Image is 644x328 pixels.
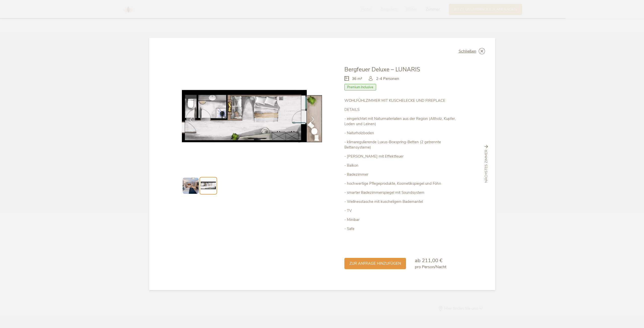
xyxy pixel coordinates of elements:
p: - Badezimmer [344,172,462,177]
span: nächstes Zimmer [484,150,489,183]
span: Bergfeuer Deluxe – LUNARIS [344,66,420,73]
span: Schließen [459,49,476,53]
p: - smarter Badezimmerspiegel mit Soundsystem [344,190,462,195]
p: - Balkon [344,163,462,168]
p: - Wellnesstasche mit kuscheligem Bademantel [344,199,462,204]
span: 36 m² [352,76,362,81]
img: Bergfeuer Deluxe – LUNARIS [182,66,322,171]
img: Preview [183,178,199,194]
p: WOHLFÜHLZIMMER MIT KUSCHELECKE UND FIREPLACE [344,98,462,103]
span: Premium Inclusive [344,84,376,90]
p: DETAILS [344,107,462,112]
p: - Naturholzboden [344,130,462,136]
p: - eingerichtet mit Naturmaterialien aus der Region (Altholz, Kupfer, Loden und Leinen) [344,116,462,127]
p: - hochwertige Pflegeprodukte, Kosmetikspiegel und Föhn [344,181,462,186]
img: Preview [201,178,216,193]
p: - klimaregulierende Luxus-Boxspring-Betten (2 getrennte Bettensysteme) [344,139,462,150]
p: - [PERSON_NAME] mit Effektfeuer [344,154,462,159]
span: 2-4 Personen [376,76,399,81]
p: - TV [344,208,462,213]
